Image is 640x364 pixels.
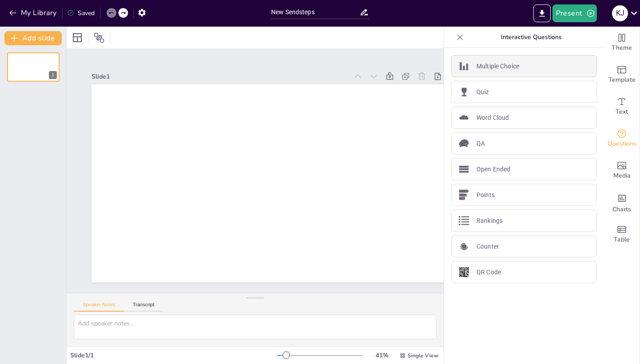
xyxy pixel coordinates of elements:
span: Charts [612,205,631,214]
button: Add slide [4,31,62,45]
p: Open Ended [476,165,510,174]
div: 41 % [371,351,392,360]
div: Add images, graphics, shapes or video [604,154,640,186]
div: Add ready made slides [604,59,640,91]
img: Word Cloud icon [459,112,469,123]
img: QA icon [459,138,469,149]
img: Points icon [459,190,469,200]
div: Slide 1 [92,72,348,81]
img: Counter icon [459,241,469,252]
div: Change the overall theme [604,27,640,59]
span: Table [614,235,630,245]
button: Transcript [124,302,164,312]
img: Multiple Choice icon [459,61,469,71]
button: Speaker Notes [74,302,124,312]
div: Get real-time input from your audience [604,123,640,154]
div: Slide 1 / 1 [70,351,277,360]
p: QR Code [476,268,501,277]
img: Open Ended icon [459,164,469,174]
img: QR Code icon [459,267,469,277]
input: Insert title [271,6,360,19]
p: Word Cloud [476,113,509,123]
span: Position [94,32,104,43]
p: Multiple Choice [476,62,519,71]
div: 1 [49,71,57,79]
p: QA [476,139,485,148]
img: Quiz icon [459,87,469,97]
button: Present [552,4,597,22]
button: K J [612,4,628,22]
div: Saved [67,9,95,17]
p: Interactive Questions [467,27,595,48]
span: Theme [612,43,632,53]
span: Template [608,75,636,85]
div: Add charts and graphs [604,186,640,218]
div: 1 [7,52,60,82]
button: Export to PowerPoint [533,4,551,22]
p: Counter [476,242,499,251]
button: My Library [7,6,60,20]
p: Quiz [476,87,489,97]
div: Layout [70,31,84,45]
p: Rankings [476,216,503,226]
div: Add text boxes [604,91,640,123]
p: Points [476,190,495,200]
span: Single View [408,352,438,359]
span: Text [616,107,628,117]
div: K J [612,5,628,21]
span: Media [613,171,631,181]
span: Questions [608,139,636,149]
img: Rankings icon [459,215,469,226]
div: Add a table [604,218,640,250]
